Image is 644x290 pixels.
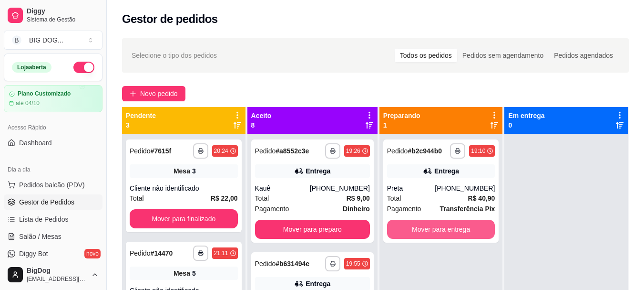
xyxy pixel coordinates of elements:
span: Salão / Mesas [19,232,61,241]
span: Pagamento [387,204,421,214]
span: Mesa [174,269,190,278]
button: Mover para entrega [387,220,495,239]
span: Dashboard [19,138,52,148]
span: B [12,35,21,45]
button: Mover para preparo [255,220,370,239]
a: Salão / Mesas [4,229,102,244]
span: Pedido [387,147,408,155]
strong: # b631494e [276,260,309,268]
span: Sistema de Gestão [27,16,99,23]
div: Kauê [255,183,310,193]
div: Dia a dia [4,162,102,177]
p: Preparando [383,111,420,120]
div: 20:24 [214,147,228,155]
span: Pedido [130,249,151,257]
strong: Dinheiro [343,205,370,213]
div: Pedidos sem agendamento [457,49,549,62]
div: Loja aberta [12,62,51,73]
span: plus [130,90,136,97]
span: Total [255,193,269,204]
p: Aceito [251,111,272,120]
span: Pedidos balcão (PDV) [19,180,85,190]
button: BigDog[EMAIL_ADDRESS][DOMAIN_NAME] [4,263,102,286]
strong: # b2c944b0 [408,147,442,155]
div: 19:10 [471,147,485,155]
strong: # 14470 [151,249,173,257]
p: 3 [126,120,156,130]
p: 1 [383,120,420,130]
div: [PHONE_NUMBER] [435,183,495,193]
div: BIG DOG ... [29,35,63,45]
a: Gestor de Pedidos [4,194,102,210]
strong: # 7615f [151,147,172,155]
span: Pagamento [255,204,289,214]
button: Novo pedido [122,86,185,101]
span: Total [387,193,401,204]
span: Total [130,193,144,204]
div: Pedidos agendados [549,49,618,62]
div: Acesso Rápido [4,120,102,135]
span: Pedido [255,260,276,268]
p: 0 [508,120,544,130]
h2: Gestor de pedidos [122,11,218,27]
span: Gestor de Pedidos [19,197,74,207]
div: Preta [387,183,435,193]
button: Alterar Status [73,62,94,73]
span: Selecione o tipo dos pedidos [132,50,217,61]
div: Entrega [306,279,330,289]
p: Pendente [126,111,156,120]
span: Pedido [255,147,276,155]
span: BigDog [27,267,87,275]
button: Select a team [4,31,102,50]
div: 21:11 [214,249,228,257]
span: Lista de Pedidos [19,215,69,224]
div: Entrega [306,166,330,176]
span: [EMAIL_ADDRESS][DOMAIN_NAME] [27,275,87,283]
div: Cliente não identificado [130,183,238,193]
strong: # a8552c3e [276,147,309,155]
strong: R$ 40,90 [468,194,495,202]
strong: R$ 9,00 [347,194,370,202]
span: Mesa [174,166,190,176]
span: Pedido [130,147,151,155]
div: 3 [192,166,196,176]
article: até 04/10 [16,99,40,107]
span: Novo pedido [140,88,178,99]
span: Diggy Bot [19,249,48,258]
div: Todos os pedidos [395,49,457,62]
div: 19:26 [346,147,360,155]
div: Entrega [434,166,459,176]
div: 5 [192,269,196,278]
div: [PHONE_NUMBER] [310,183,370,193]
a: Lista de Pedidos [4,212,102,227]
strong: Transferência Pix [440,205,495,213]
p: 8 [251,120,272,130]
article: Plano Customizado [18,90,71,97]
strong: R$ 22,00 [211,194,238,202]
p: Em entrega [508,111,544,120]
span: Diggy [27,7,99,16]
button: Pedidos balcão (PDV) [4,177,102,193]
a: DiggySistema de Gestão [4,4,102,27]
button: Mover para finalizado [130,209,238,228]
a: Diggy Botnovo [4,246,102,261]
a: Plano Customizadoaté 04/10 [4,85,102,112]
div: 19:55 [346,260,360,268]
a: Dashboard [4,135,102,150]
